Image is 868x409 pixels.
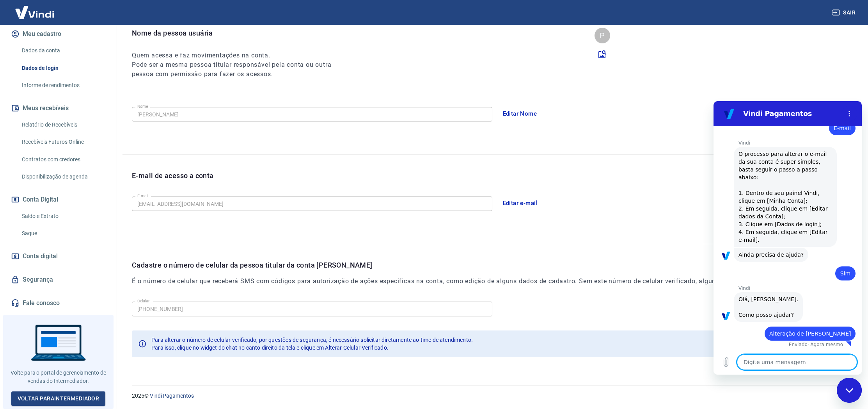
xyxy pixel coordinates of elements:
[132,277,813,286] h6: É o número de celular que receberá SMS com códigos para autorização de ações específicas na conta...
[9,248,107,265] a: Conta digital
[151,345,389,351] span: Para isso, clique no widget do chat no canto direito da tela e clique em Alterar Celular Verificado.
[137,298,150,304] label: Celular
[151,337,473,343] span: Para alterar o número de celular verificado, por questões de segurança, é necessário solicitar di...
[19,134,107,150] a: Recebíveis Futuros Online
[19,43,107,59] a: Dados da conta
[9,0,60,24] img: Vindi
[714,101,862,375] iframe: Janela de mensagens
[595,28,610,43] div: P
[132,28,346,38] p: Nome da pessoa usuária
[150,393,194,399] a: Vindi Pagamentos
[23,251,58,262] span: Conta digital
[19,77,107,93] a: Informe de rendimentos
[9,271,107,288] a: Segurança
[137,104,148,109] label: Nome
[19,152,107,168] a: Contratos com credores
[499,105,541,122] button: Editar Nome
[132,260,813,270] p: Cadastre o número de celular da pessoa titular da conta [PERSON_NAME]
[19,60,107,76] a: Dados de login
[831,5,859,20] button: Sair
[499,195,542,211] button: Editar e-mail
[19,208,107,224] a: Saldo e Extrato
[132,392,849,400] p: 2025 ©
[837,378,862,403] iframe: Botão para abrir a janela de mensagens, conversa em andamento
[9,191,107,208] button: Conta Digital
[19,225,107,241] a: Saque
[137,193,148,199] label: E-mail
[11,391,106,406] a: Voltar paraIntermediador
[9,295,107,312] a: Fale conosco
[132,60,346,79] h6: Pode ser a mesma pessoa titular responsável pela conta ou outra pessoa com permissão para fazer o...
[19,169,107,185] a: Disponibilização de agenda
[9,100,107,117] button: Meus recebíveis
[9,25,107,43] button: Meu cadastro
[132,170,214,181] p: E-mail de acesso a conta
[19,117,107,133] a: Relatório de Recebíveis
[132,51,346,60] h6: Quem acessa e faz movimentações na conta.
